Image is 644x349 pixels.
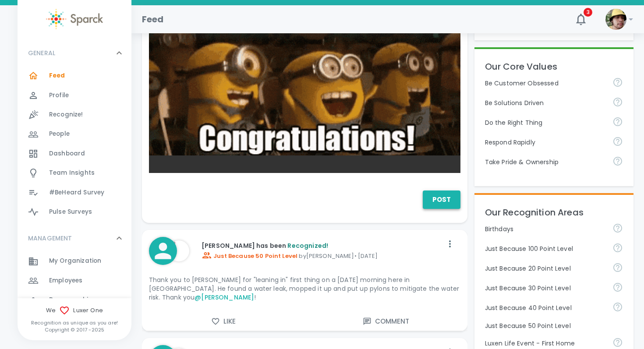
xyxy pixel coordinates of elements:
[168,240,189,261] img: Picture of Matthew Newcomer
[485,321,623,330] p: Just Because 50 Point Level
[612,243,623,253] svg: Extraordinary level - normal is 20 to 50 points
[49,169,95,177] span: Team Insights
[612,156,623,166] svg: Take Pride & Ownership
[18,319,131,326] p: Recognition as unique as you are!
[612,97,623,107] svg: Be Solutions Driven
[149,275,460,302] p: Thank you to [PERSON_NAME] for "leaning in" first thing on a [DATE] morning here in [GEOGRAPHIC_D...
[612,116,623,127] svg: Do the Right Thing
[423,190,460,209] button: Post
[49,149,85,158] span: Dashboard
[18,271,131,290] a: Employees
[485,225,605,233] p: Birthdays
[18,305,131,316] span: We Luxer One
[46,9,103,29] img: Sparck logo
[605,9,626,30] img: Picture of Marlon
[485,284,605,293] p: Just Because 30 Point Level
[202,250,443,261] p: by [PERSON_NAME] • [DATE]
[18,124,131,144] a: People
[485,264,605,273] p: Just Because 20 Point Level
[49,71,65,80] span: Feed
[18,326,131,333] p: Copyright © 2017 - 2025
[49,296,96,304] span: Demographics
[142,12,164,26] h1: Feed
[18,66,131,225] div: GENERAL
[485,339,605,348] p: Luxen Life Event - First Home
[202,252,297,260] span: Just Because 50 Point Level
[485,244,605,253] p: Just Because 100 Point Level
[195,293,254,302] a: @[PERSON_NAME]
[612,302,623,312] svg: Relaunch 4/2024
[570,9,591,30] button: 3
[485,303,605,312] p: Just Because 40 Point Level
[485,138,605,147] p: Respond Rapidly
[612,136,623,147] svg: Respond Rapidly
[18,9,131,29] a: Sparck logo
[18,251,131,271] a: My Organization
[18,183,131,202] a: #BeHeard Survey
[304,312,467,331] button: Comment
[49,188,104,197] span: #BeHeard Survey
[612,77,623,88] svg: Be Customer Obsessed
[49,276,82,285] span: Employees
[584,8,592,17] span: 3
[18,66,131,85] a: Feed
[485,60,623,74] p: Our Core Values
[49,257,101,265] span: My Organization
[18,86,131,105] a: Profile
[49,208,92,216] span: Pulse Surveys
[18,202,131,222] a: Pulse Surveys
[18,290,131,310] a: Demographics
[485,205,623,219] p: Our Recognition Areas
[612,223,623,233] svg: Celebrating birthdays
[612,262,623,273] svg: Relaunch 4/2024
[485,118,605,127] p: Do the Right Thing
[612,282,623,293] svg: Relaunch 4/2024
[485,99,605,107] p: Be Solutions Driven
[28,234,72,243] p: MANAGEMENT
[18,225,131,251] div: MANAGEMENT
[612,337,623,348] svg: Celebrating Luxen life events
[49,91,69,100] span: Profile
[202,241,443,250] p: [PERSON_NAME] has been
[485,79,605,88] p: Be Customer Obsessed
[485,158,605,166] p: Take Pride & Ownership
[142,312,304,331] button: Like
[18,40,131,66] div: GENERAL
[287,241,328,250] span: Recognized!
[28,49,55,57] p: GENERAL
[18,144,131,163] a: Dashboard
[18,105,131,124] a: Recognize!
[18,163,131,183] a: Team Insights
[49,110,83,119] span: Recognize!
[49,130,70,138] span: People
